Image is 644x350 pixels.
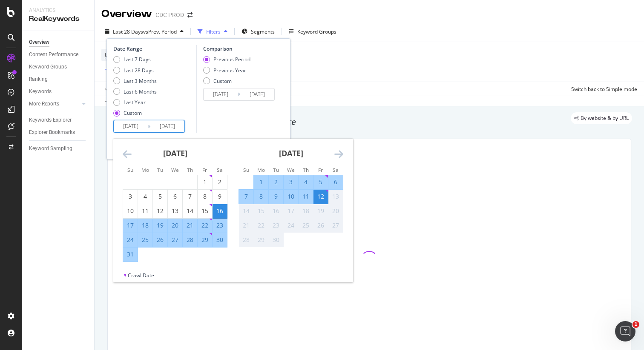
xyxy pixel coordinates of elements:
div: 16 [269,207,283,215]
td: Selected. Friday, August 29, 2025 [198,233,213,247]
div: 8 [198,192,212,201]
small: Tu [273,166,279,173]
div: CDC PROD [155,11,184,19]
div: 1 [198,178,212,186]
td: Choose Saturday, August 2, 2025 as your check-in date. It’s available. [213,175,227,189]
div: Overview [101,7,152,21]
div: 28 [239,236,253,244]
div: Last 28 Days [124,67,154,74]
div: 2 [213,178,227,186]
td: Selected. Friday, August 22, 2025 [198,218,213,233]
button: Filters [194,25,231,38]
div: arrow-right-arrow-left [187,12,193,18]
input: Start Date [114,120,148,132]
small: Th [303,166,309,173]
td: Selected. Tuesday, August 26, 2025 [153,233,168,247]
a: Keyword Groups [29,63,88,71]
div: Last 6 Months [113,88,157,95]
small: We [287,166,295,173]
div: 30 [213,236,227,244]
a: More Reports [29,100,80,108]
td: Not available. Monday, September 15, 2025 [254,204,269,218]
small: Su [127,166,133,173]
td: Choose Tuesday, August 5, 2025 as your check-in date. It’s available. [153,189,168,204]
div: 4 [138,192,152,201]
div: Custom [203,77,250,85]
div: 5 [153,192,167,201]
div: 23 [213,221,227,230]
small: Mo [141,166,149,173]
span: vs Prev. Period [143,28,177,35]
div: 13 [168,207,182,215]
td: Not available. Saturday, September 27, 2025 [328,218,343,233]
div: 27 [328,221,343,230]
div: 14 [183,207,197,215]
div: Last 28 Days [113,67,157,74]
div: Last Year [113,99,157,106]
div: Crawl Date [128,272,154,279]
td: Selected. Monday, August 25, 2025 [138,233,153,247]
div: 21 [183,221,197,230]
td: Selected. Tuesday, September 2, 2025 [269,175,284,189]
td: Choose Friday, August 1, 2025 as your check-in date. It’s available. [198,175,213,189]
div: 8 [254,192,268,201]
td: Selected. Thursday, August 28, 2025 [183,233,198,247]
td: Selected. Thursday, September 4, 2025 [299,175,313,189]
div: 25 [299,221,313,230]
div: 1 [254,178,268,186]
button: Switch back to Simple mode [568,82,637,96]
td: Selected. Monday, September 8, 2025 [254,189,269,204]
div: Last 7 Days [113,56,157,63]
td: Selected. Saturday, September 6, 2025 [328,175,343,189]
strong: [DATE] [279,148,303,158]
div: Keywords [29,87,52,96]
small: Fr [318,166,323,173]
div: 22 [254,221,268,230]
div: 31 [123,250,138,259]
td: Choose Friday, August 8, 2025 as your check-in date. It’s available. [198,189,213,204]
div: Keyword Groups [297,28,336,35]
div: Move forward to switch to the next month. [334,149,343,159]
div: 27 [168,236,182,244]
div: Ranking [29,75,48,84]
td: Not available. Monday, September 22, 2025 [254,218,269,233]
a: Overview [29,38,88,47]
div: Previous Year [213,67,246,74]
td: Not available. Tuesday, September 23, 2025 [269,218,284,233]
div: 17 [284,207,298,215]
div: Previous Period [203,56,250,63]
div: 29 [254,236,268,244]
div: 20 [168,221,182,230]
small: Mo [257,166,265,173]
div: Analytics [29,7,87,14]
div: Last 3 Months [124,77,157,85]
div: Last 7 Days [124,56,151,63]
small: Sa [333,166,339,173]
div: 3 [284,178,298,186]
button: Keyword Groups [285,25,340,38]
td: Choose Thursday, August 14, 2025 as your check-in date. It’s available. [183,204,198,218]
div: 15 [198,207,212,215]
div: 11 [138,207,152,215]
div: 10 [123,207,138,215]
td: Choose Sunday, August 3, 2025 as your check-in date. It’s available. [123,189,138,204]
small: Tu [157,166,163,173]
td: Choose Wednesday, August 13, 2025 as your check-in date. It’s available. [168,204,183,218]
div: Content Performance [29,50,78,59]
td: Selected. Sunday, August 31, 2025 [123,247,138,262]
td: Selected. Friday, September 5, 2025 [313,175,328,189]
button: Apply [101,82,126,96]
div: 12 [153,207,167,215]
input: End Date [150,120,184,132]
div: 18 [138,221,152,230]
td: Selected. Saturday, August 23, 2025 [213,218,227,233]
td: Selected. Wednesday, August 20, 2025 [168,218,183,233]
div: Comparison [203,45,277,52]
small: Fr [202,166,207,173]
div: 12 [313,192,328,201]
small: Th [187,166,193,173]
div: 24 [123,236,138,244]
td: Not available. Saturday, September 13, 2025 [328,189,343,204]
div: Custom [124,109,142,117]
a: Ranking [29,75,88,84]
